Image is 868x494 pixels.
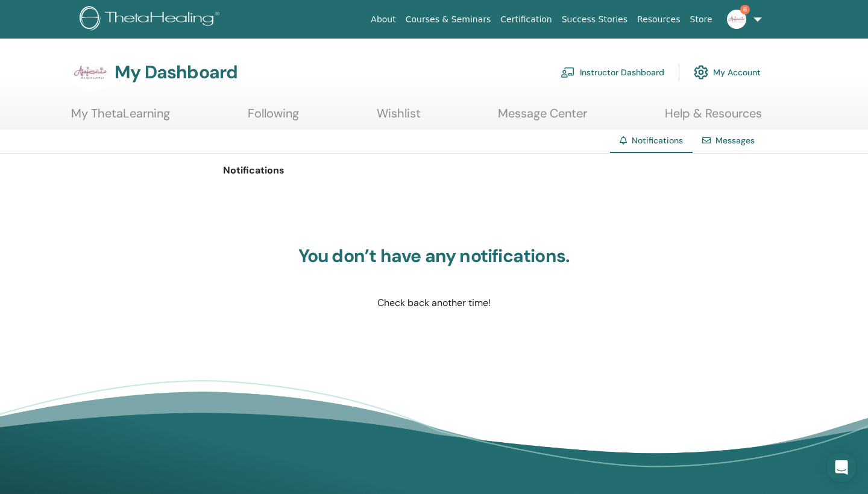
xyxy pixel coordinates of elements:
p: Check back another time! [283,296,585,310]
span: Notifications [632,135,683,146]
h3: You don’t have any notifications. [283,245,585,267]
p: Notifications [223,163,645,178]
a: Message Center [498,106,587,130]
div: Open Intercom Messenger [827,453,856,482]
a: Certification [495,8,556,31]
img: chalkboard-teacher.svg [561,67,575,78]
a: Store [685,8,717,31]
img: cog.svg [694,62,708,83]
a: My ThetaLearning [71,106,170,130]
span: 6 [740,5,750,14]
a: Resources [632,8,685,31]
a: Wishlist [377,106,421,130]
a: About [366,8,400,31]
a: Success Stories [557,8,632,31]
img: default.jpg [71,53,110,92]
h3: My Dashboard [115,61,237,83]
a: Courses & Seminars [401,8,496,31]
a: My Account [694,59,761,86]
img: default.jpg [727,10,746,29]
a: Messages [715,135,755,146]
img: logo.png [80,6,224,33]
a: Help & Resources [665,106,762,130]
a: Following [248,106,299,130]
a: Instructor Dashboard [561,59,664,86]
